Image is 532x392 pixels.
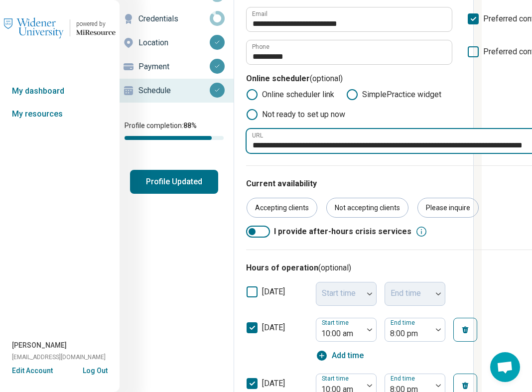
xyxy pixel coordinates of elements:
label: Not ready to set up now [246,109,345,121]
div: Profile completion: [115,115,234,146]
div: Accepting clients [247,198,317,218]
span: [DATE] [262,323,285,332]
span: 88 % [183,122,197,130]
span: [PERSON_NAME] [12,340,67,351]
label: Start time [322,319,351,326]
label: Start time [322,375,351,382]
label: Online scheduler link [246,89,334,101]
img: Widener University [4,16,64,40]
label: URL [252,132,263,138]
div: Not accepting clients [326,198,408,218]
label: End time [391,375,417,382]
a: Open chat [490,352,520,382]
a: Schedule [115,79,234,103]
p: Payment [138,61,210,73]
a: Payment [115,55,234,79]
div: Please inquire [417,198,479,218]
span: [DATE] [262,379,285,388]
span: [EMAIL_ADDRESS][DOMAIN_NAME] [12,353,106,362]
a: Widener Universitypowered by [4,16,116,40]
p: Schedule [138,85,210,97]
button: Log Out [83,366,108,374]
a: Location [115,31,234,55]
label: Phone [252,44,269,50]
div: Profile completion [125,136,224,140]
span: I provide after-hours crisis services [274,226,411,238]
label: Email [252,11,267,17]
p: Location [138,37,210,49]
p: Credentials [138,13,210,25]
span: (optional) [318,263,351,272]
button: Edit Account [12,366,53,376]
button: Add time [316,350,364,362]
span: (optional) [310,74,343,83]
span: Add time [332,350,364,362]
a: Credentials [115,7,234,31]
div: powered by [76,19,116,28]
label: SimplePractice widget [346,89,441,101]
span: [DATE] [262,287,285,296]
button: Profile Updated [130,170,218,194]
label: End time [391,319,417,326]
